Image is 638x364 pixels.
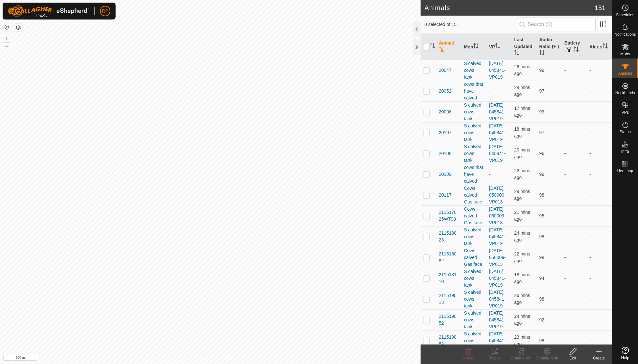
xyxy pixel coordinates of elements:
p-sorticon: Activate to sort [495,44,500,49]
span: 98 [539,338,545,343]
h2: Animals [424,4,595,12]
span: 95 [539,213,545,218]
a: Contact Us [217,356,236,361]
div: S calved cows tank [464,310,484,330]
td: - [587,164,612,185]
td: - [587,81,612,101]
a: [DATE] 045841-VP019 [489,310,506,329]
span: 9 Oct 2025 at 5:09 AM [514,251,530,263]
td: - [562,81,587,101]
a: [DATE] 045841-VP019 [489,102,506,121]
th: Alerts [587,34,612,60]
span: Schedules [616,13,634,17]
span: 98 [539,192,545,198]
span: 9 Oct 2025 at 5:08 AM [514,85,530,97]
span: 96 [539,151,545,156]
img: Gallagher Logo [8,5,89,17]
td: - [562,330,587,351]
td: - [587,226,612,247]
button: – [3,43,11,50]
span: 9 Oct 2025 at 5:04 AM [514,189,530,201]
button: Map Layers [14,24,22,32]
span: Animals [618,71,632,75]
input: Search (S) [517,18,596,31]
td: - [587,101,612,122]
div: S calved cows tank [464,102,484,122]
a: Help [612,344,638,362]
span: 211517025WT98 [439,209,459,223]
td: - [587,309,612,330]
div: S calved cows tank [464,289,484,309]
span: 20108 [439,150,451,157]
td: - [562,122,587,143]
a: [DATE] 045841-VP019 [489,144,506,163]
span: 98 [539,234,545,239]
a: [DATE] 045841-VP019 [489,61,506,80]
div: Change VP [508,355,534,361]
div: Create [586,355,612,361]
a: [DATE] 045841-VP019 [489,227,506,246]
td: - [587,143,612,164]
span: 0 selected of 151 [424,21,517,28]
td: - [562,309,587,330]
span: 9 Oct 2025 at 5:05 AM [514,64,530,76]
div: Edit [560,355,586,361]
span: 20052 [439,88,451,95]
span: 20047 [439,67,451,74]
th: VP [486,34,511,60]
span: 99 [539,68,545,73]
span: 9 Oct 2025 at 5:05 AM [514,293,530,305]
td: - [562,247,587,268]
span: 97 [539,88,545,94]
span: 20109 [439,171,451,178]
app-display-virtual-paddock-transition: - [489,88,491,94]
p-sorticon: Activate to sort [473,44,478,49]
td: - [562,60,587,81]
span: 20098 [439,109,451,115]
td: - [587,289,612,309]
span: Help [621,356,629,360]
div: S calved cows tank [464,60,484,81]
span: 9 Oct 2025 at 5:10 AM [514,168,530,180]
span: Infra [621,149,629,153]
p-sorticon: Activate to sort [514,51,519,56]
td: - [587,247,612,268]
app-display-virtual-paddock-transition: - [489,172,491,177]
span: 151 [595,3,605,13]
a: [DATE] 050009-VP013 [489,248,506,267]
p-sorticon: Activate to sort [430,44,435,49]
td: - [562,143,587,164]
th: Audio Ratio (%) [537,34,562,60]
p-sorticon: Activate to sort [539,51,545,56]
span: Status [619,130,631,134]
span: 9 Oct 2025 at 5:07 AM [514,314,530,326]
div: Tracks [482,355,508,361]
td: - [587,205,612,226]
div: S calved cows tank [464,143,484,164]
span: 9 Oct 2025 at 5:13 AM [514,126,530,138]
th: Mob [461,34,486,60]
span: 98 [539,296,545,302]
span: 9 Oct 2025 at 5:14 AM [514,272,530,284]
th: Battery [562,34,587,60]
button: Reset Map [3,23,11,31]
div: S calved cows tank [464,331,484,351]
span: 211519082 [439,334,459,347]
button: + [3,34,11,42]
td: - [562,289,587,309]
div: cows that have calved [464,164,484,185]
span: RP [102,8,108,15]
a: Privacy Policy [185,356,209,361]
span: 9 Oct 2025 at 5:15 AM [514,106,530,118]
span: 9 Oct 2025 at 5:08 AM [514,334,530,346]
a: [DATE] 050009-VP013 [489,206,506,225]
p-sorticon: Activate to sort [574,47,579,53]
div: S calved cows tank [464,123,484,143]
div: Cows calved Gas face [464,206,484,226]
td: - [587,122,612,143]
span: 20107 [439,129,451,136]
span: 211519013 [439,292,459,306]
div: Cows calved Gas face [464,247,484,268]
p-sorticon: Activate to sort [603,44,608,49]
span: 20117 [439,192,451,199]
